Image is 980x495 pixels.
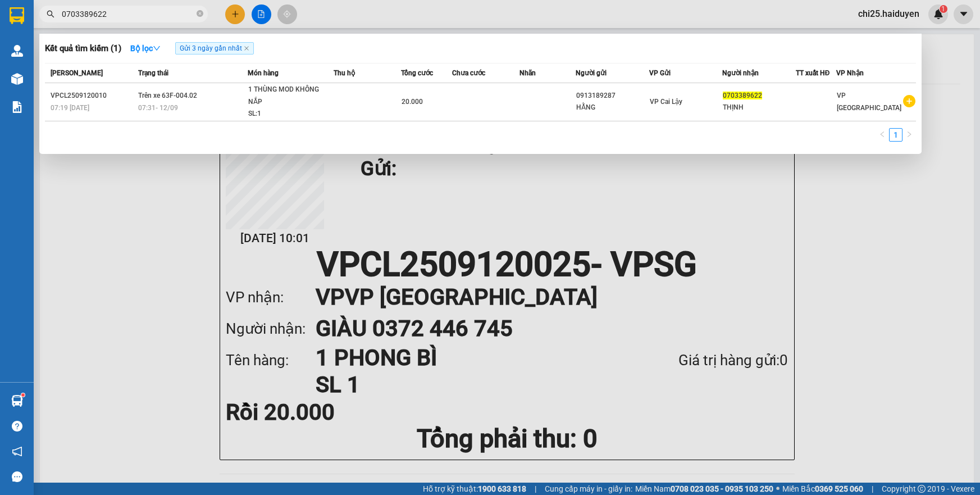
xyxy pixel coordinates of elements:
[121,39,170,57] button: Bộ lọcdown
[401,69,433,77] span: Tổng cước
[248,84,332,108] div: 1 THÙNG MOD KHÔNG NẮP
[10,7,24,24] img: logo-vxr
[649,69,671,77] span: VP Gửi
[244,46,249,51] span: close
[21,393,25,397] sup: 1
[889,128,902,142] li: 1
[12,471,22,482] span: message
[11,45,23,57] img: warehouse-icon
[879,131,886,138] span: left
[902,128,916,142] button: right
[906,131,913,138] span: right
[12,421,22,432] span: question-circle
[62,8,194,20] input: Tìm tên, số ĐT hoặc mã đơn
[876,128,889,142] button: left
[47,10,54,18] span: search
[11,73,23,85] img: warehouse-icon
[11,395,23,407] img: warehouse-icon
[130,44,161,53] strong: Bộ lọc
[576,102,648,113] div: HẰNG
[903,95,915,107] span: plus-circle
[519,69,536,77] span: Nhãn
[576,90,648,102] div: 0913189287
[138,92,197,99] span: Trên xe 63F-004.02
[248,69,279,77] span: Món hàng
[837,92,901,112] span: VP [GEOGRAPHIC_DATA]
[11,101,23,113] img: solution-icon
[51,90,135,102] div: VPCL2509120010
[12,446,22,457] span: notification
[175,42,254,55] span: Gửi 3 ngày gần nhất
[402,98,423,106] span: 20.000
[576,69,607,77] span: Người gửi
[876,128,889,142] li: Previous Page
[890,129,902,141] a: 1
[153,44,161,52] span: down
[796,69,830,77] span: TT xuất HĐ
[248,108,332,120] div: SL: 1
[650,98,682,106] span: VP Cai Lậy
[334,69,355,77] span: Thu hộ
[723,102,795,113] div: THỊNH
[722,69,759,77] span: Người nhận
[138,104,178,112] span: 07:31 - 12/09
[723,92,762,99] span: 0703389622
[138,69,168,77] span: Trạng thái
[197,9,203,20] span: close-circle
[45,43,121,55] h3: Kết quả tìm kiếm ( 1 )
[51,69,103,77] span: [PERSON_NAME]
[197,10,203,17] span: close-circle
[452,69,485,77] span: Chưa cước
[836,69,864,77] span: VP Nhận
[51,104,89,112] span: 07:19 [DATE]
[902,128,916,142] li: Next Page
